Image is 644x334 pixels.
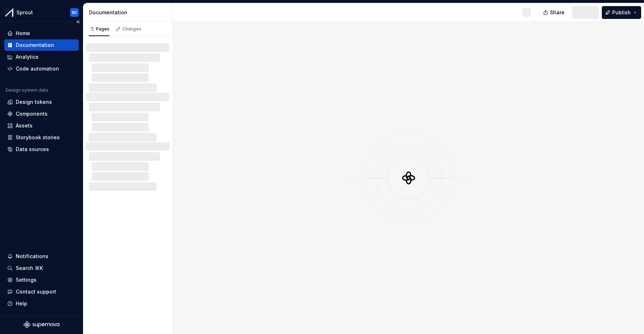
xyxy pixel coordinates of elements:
button: Collapse sidebar [73,17,83,27]
a: Home [4,28,79,39]
div: Sprout [16,9,33,16]
button: Share [540,6,569,19]
a: Data sources [4,144,79,155]
a: Design tokens [4,96,79,108]
div: Help [16,300,27,307]
span: Share [550,9,565,16]
div: Pages [89,26,109,32]
div: Changes [122,26,141,32]
button: Help [4,298,79,309]
span: Publish [612,9,631,16]
div: Storybook stories [16,134,60,141]
button: Notifications [4,251,79,262]
div: Assets [16,122,33,129]
div: Documentation [16,42,54,49]
button: Search ⌘K [4,262,79,274]
button: SproutBK [1,5,82,20]
div: Code automation [16,65,59,72]
a: Assets [4,120,79,131]
div: Documentation [89,9,170,16]
div: Search ⌘K [16,265,43,272]
div: Analytics [16,53,39,60]
a: Analytics [4,51,79,63]
button: Publish [602,6,641,19]
div: Design tokens [16,98,52,106]
img: b6c2a6ff-03c2-4811-897b-2ef07e5e0e51.png [5,8,14,17]
div: Design system data [6,87,48,93]
div: Components [16,110,48,117]
a: Documentation [4,39,79,51]
div: Notifications [16,253,48,260]
div: Settings [16,276,36,284]
a: Code automation [4,63,79,74]
svg: Supernova Logo [24,321,59,328]
div: Data sources [16,146,49,153]
button: Contact support [4,286,79,297]
div: Home [16,30,30,37]
a: Components [4,108,79,120]
div: BK [72,10,77,15]
a: Storybook stories [4,132,79,143]
a: Settings [4,274,79,286]
div: Contact support [16,288,56,295]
